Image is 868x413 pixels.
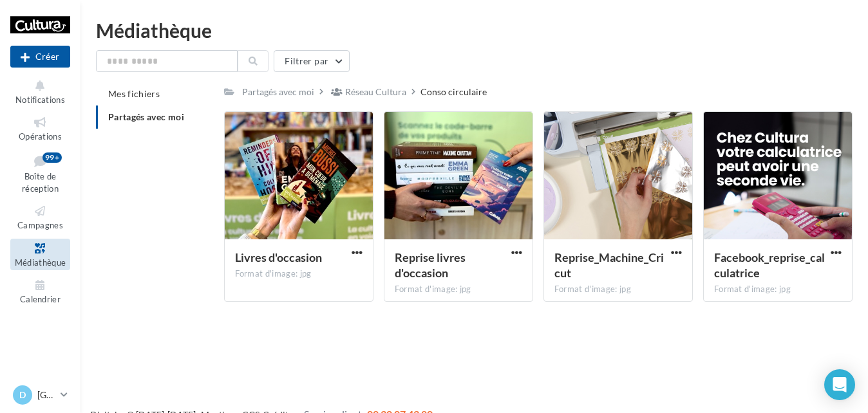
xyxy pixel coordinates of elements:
[10,113,70,144] a: Opérations
[20,294,61,304] span: Calendrier
[10,201,70,233] a: Campagnes
[108,88,160,99] span: Mes fichiers
[37,389,55,401] p: [GEOGRAPHIC_DATA]
[345,86,406,98] div: Réseau Cultura
[824,369,855,400] div: Open Intercom Messenger
[714,284,842,295] div: Format d'image: jpg
[96,21,853,40] div: Médiathèque
[17,220,63,230] span: Campagnes
[19,389,26,401] span: D
[10,239,70,270] a: Médiathèque
[274,50,350,72] button: Filtrer par
[10,275,70,307] a: Calendrier
[235,250,322,264] span: Livres d'occasion
[15,95,65,105] span: Notifications
[22,171,59,194] span: Boîte de réception
[395,250,466,280] span: Reprise livres d'occasion
[19,131,62,142] span: Opérations
[108,111,184,122] span: Partagés avec moi
[242,86,314,98] div: Partagés avec moi
[395,284,522,295] div: Format d'image: jpg
[235,268,363,280] div: Format d'image: jpg
[10,150,70,197] a: Boîte de réception99+
[10,46,70,68] div: Nouvelle campagne
[15,257,66,268] span: Médiathèque
[714,250,825,280] span: Facebook_reprise_calculatrice
[420,86,487,98] div: Conso circulaire
[42,152,62,163] div: 99+
[554,284,682,295] div: Format d'image: jpg
[10,76,70,107] button: Notifications
[10,383,70,407] a: D [GEOGRAPHIC_DATA]
[10,46,70,68] button: Créer
[554,250,664,280] span: Reprise_Machine_Cricut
